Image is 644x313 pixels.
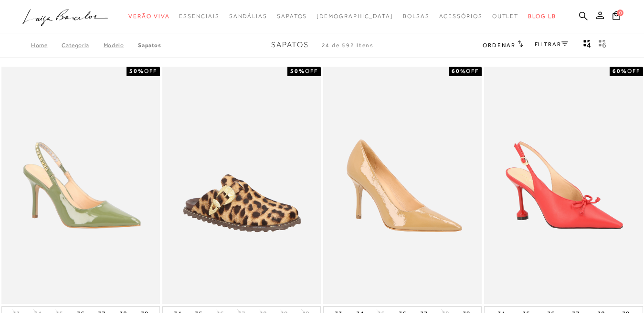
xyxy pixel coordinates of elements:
[452,68,466,74] strong: 60%
[277,13,307,20] span: Sapatos
[305,68,318,74] span: OFF
[128,13,169,20] span: Verão Viva
[596,39,609,51] button: gridText6Desc
[163,68,320,303] a: SABOT TRATORADA EM COURO ANIMAL PRINT GUEPARDO SABOT TRATORADA EM COURO ANIMAL PRINT GUEPARDO
[492,13,519,20] span: Outlet
[581,39,594,51] button: Mostrar 4 produtos por linha
[229,13,267,20] span: Sandálias
[617,10,623,16] span: 0
[290,68,305,74] strong: 50%
[324,68,481,303] img: SCARPIN DE SALTO ALTO EM COURO VERNIZ BEGE ARGILA
[144,68,157,74] span: OFF
[627,68,640,74] span: OFF
[62,42,103,49] a: Categoria
[163,68,320,303] img: SABOT TRATORADA EM COURO ANIMAL PRINT GUEPARDO
[485,68,642,303] img: SCARPIN SLINGBACK SALTO ALTO HIGH VAMP LAÇO VERMELHO PIMENTA
[610,10,623,23] button: 0
[403,8,430,25] a: categoryNavScreenReaderText
[612,68,627,74] strong: 60%
[104,42,138,49] a: Modelo
[322,42,374,49] span: 24 de 592 itens
[485,68,642,303] a: SCARPIN SLINGBACK SALTO ALTO HIGH VAMP LAÇO VERMELHO PIMENTA SCARPIN SLINGBACK SALTO ALTO HIGH VA...
[277,8,307,25] a: categoryNavScreenReaderText
[129,68,144,74] strong: 50%
[317,13,393,20] span: [DEMOGRAPHIC_DATA]
[492,8,519,25] a: categoryNavScreenReaderText
[317,8,393,25] a: noSubCategoriesText
[229,8,267,25] a: categoryNavScreenReaderText
[128,8,169,25] a: categoryNavScreenReaderText
[31,42,62,49] a: Home
[439,8,483,25] a: categoryNavScreenReaderText
[528,13,556,20] span: BLOG LB
[528,8,556,25] a: BLOG LB
[138,42,161,49] a: Sapatos
[2,68,159,303] img: SCARPIN SALTO ALTO SLINGBACK PIRÂMIDES VERDE OLIVA
[466,68,479,74] span: OFF
[439,13,483,20] span: Acessórios
[535,41,568,48] a: FILTRAR
[271,40,309,49] span: Sapatos
[403,13,430,20] span: Bolsas
[179,8,219,25] a: categoryNavScreenReaderText
[179,13,219,20] span: Essenciais
[2,68,159,303] a: SCARPIN SALTO ALTO SLINGBACK PIRÂMIDES VERDE OLIVA SCARPIN SALTO ALTO SLINGBACK PIRÂMIDES VERDE O...
[324,68,481,303] a: SCARPIN DE SALTO ALTO EM COURO VERNIZ BEGE ARGILA SCARPIN DE SALTO ALTO EM COURO VERNIZ BEGE ARGILA
[483,42,515,49] span: Ordenar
